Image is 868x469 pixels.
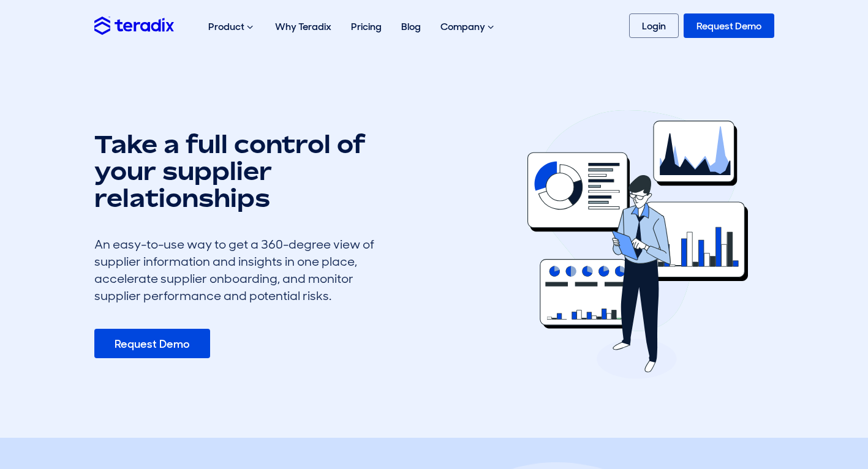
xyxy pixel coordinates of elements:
[198,7,265,47] div: Product
[94,329,210,358] a: Request Demo
[94,130,388,211] h1: Take a full control of your supplier relationships
[527,110,748,379] img: erfx feature
[629,13,679,38] a: Login
[391,7,431,46] a: Blog
[265,7,341,46] a: Why Teradix
[431,7,506,47] div: Company
[684,13,774,38] a: Request Demo
[94,236,388,304] div: An easy-to-use way to get a 360-degree view of supplier information and insights in one place, ac...
[94,17,174,34] img: Teradix logo
[341,7,391,46] a: Pricing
